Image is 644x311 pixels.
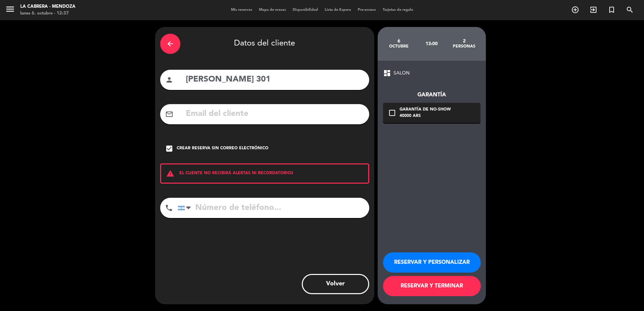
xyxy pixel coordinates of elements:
[165,145,173,153] i: check_box
[302,274,369,294] button: Volver
[393,69,410,77] span: SALON
[383,252,481,273] button: RESERVAR Y PERSONALIZAR
[289,8,321,12] span: Disponibilidad
[20,3,76,10] div: LA CABRERA - MENDOZA
[165,76,173,84] i: person
[256,8,289,12] span: Mapa de mesas
[321,8,354,12] span: Lista de Espera
[185,73,364,87] input: Nombre del cliente
[388,109,396,117] i: check_box_outline_blank
[20,10,76,17] div: lunes 6. octubre - 12:37
[608,6,616,14] i: turned_in_not
[160,163,369,184] div: EL CLIENTE NO RECIBIRÁ ALERTAS NI RECORDATORIOS
[383,44,415,49] div: octubre
[185,107,364,121] input: Email del cliente
[383,38,415,44] div: 6
[400,106,451,113] div: Garantía de no-show
[379,8,417,12] span: Tarjetas de regalo
[5,4,15,17] button: menu
[383,91,480,99] div: Garantía
[165,110,173,118] i: mail_outline
[415,32,448,56] div: 13:00
[177,145,268,152] div: Crear reserva sin correo electrónico
[571,6,579,14] i: add_circle_outline
[383,69,391,77] span: dashboard
[161,169,179,178] i: warning
[448,44,480,49] div: personas
[354,8,379,12] span: Pre-acceso
[165,204,173,212] i: phone
[160,32,369,56] div: Datos del cliente
[178,198,194,218] div: Argentina: +54
[5,4,15,14] i: menu
[400,113,451,120] div: 40000 ARS
[589,6,597,14] i: exit_to_app
[383,276,481,296] button: RESERVAR Y TERMINAR
[178,198,369,218] input: Número de teléfono...
[228,8,256,12] span: Mis reservas
[448,38,480,44] div: 2
[166,40,174,48] i: arrow_back
[626,6,634,14] i: search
